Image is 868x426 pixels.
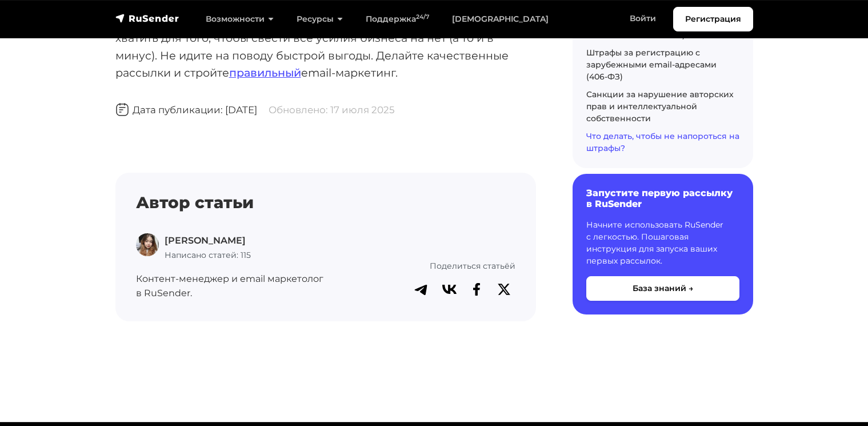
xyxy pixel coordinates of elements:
p: Даже одного обращения с жалобой в контролирующие органы может хватить для того, чтобы свести все ... [115,11,536,82]
a: Запустите первую рассылку в RuSender Начните использовать RuSender с легкостью. Пошаговая инструк... [573,174,753,314]
button: База знаний → [586,276,739,301]
sup: 24/7 [416,13,429,21]
a: Штрафы за регистрацию с зарубежными email-адресами (406-ФЗ) [586,48,717,82]
a: Возможности [194,7,285,31]
a: Санкции за нарушение авторских прав и интеллектуальной собственности [586,90,734,124]
img: RuSender [115,13,179,24]
a: правильный [229,66,301,79]
span: Написано статей: 115 [165,250,251,260]
span: Дата публикации: [DATE] [115,104,257,116]
p: [PERSON_NAME] [165,233,251,248]
a: [DEMOGRAPHIC_DATA] [441,7,560,31]
a: Войти [618,7,667,30]
p: Контент-менеджер и email маркетолог в RuSender. [136,272,351,301]
a: Поддержка24/7 [354,7,441,31]
h6: Запустите первую рассылку в RuSender [586,188,739,210]
a: Регистрация [673,7,753,31]
a: Нужна ли маркировка рекламы (в соответствии с 347-ФЗ)? [586,18,732,41]
span: Обновлено: 17 июля 2025 [269,104,395,116]
a: Что делать, чтобы не напороться на штрафы? [586,132,739,154]
p: Начните использовать RuSender с легкостью. Пошаговая инструкция для запуска ваших первых рассылок. [586,219,739,267]
p: Поделиться статьёй [365,260,515,272]
h4: Автор статьи [136,193,515,213]
img: Дата публикации [115,103,129,117]
a: Ресурсы [285,7,354,31]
